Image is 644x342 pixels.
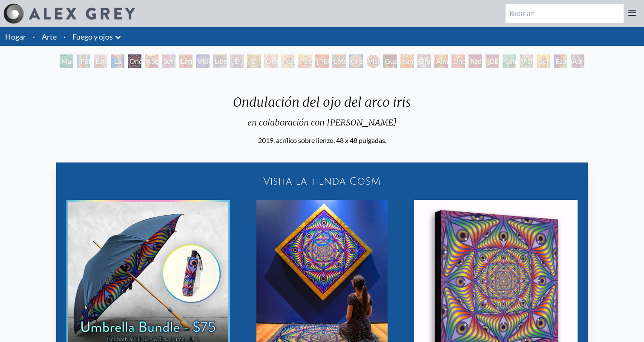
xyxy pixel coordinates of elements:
[506,4,624,23] input: Buscar
[42,32,57,41] font: Arte
[470,57,482,85] font: Red del Ser
[317,57,370,65] font: [PERSON_NAME]
[436,57,462,75] font: Alma suprema
[72,31,113,43] a: Fuego y ojos
[258,136,386,144] font: 2019, acrílico sobre lienzo, 48 x 48 pulgadas.
[95,57,118,106] font: Estudia para el Gran Giro
[5,32,26,41] a: Hogar
[555,57,586,65] font: Esponjado
[72,32,113,41] font: Fuego y ojos
[147,57,173,65] font: Abertura
[129,57,164,116] font: Ondulación del ojo del arco iris
[266,57,291,75] font: Ojos fractales
[385,57,413,106] font: Guardián de la Visión Infinita
[198,57,224,75] font: Visión colectiva
[283,57,310,75] font: Pestañas ofánicas
[572,57,594,65] font: Abrazo
[334,57,361,75] font: Loto espectral
[233,94,411,110] font: Ondulación del ojo del arco iris
[263,176,381,187] font: Visita la tienda CoSM
[368,57,421,75] font: Visión [PERSON_NAME]
[181,57,207,116] font: Lágrimas de alegría del tercer ojo
[300,57,353,157] font: Psicomicrografía de la punta de una [PERSON_NAME] fractal de cachemira
[78,57,132,96] font: [PERSON_NAME] de la Conciencia
[247,117,397,128] font: en colaboración con [PERSON_NAME]
[215,57,245,116] font: Liberación a través de la visión
[487,57,563,75] font: [DEMOGRAPHIC_DATA] mismo
[61,168,583,195] a: Visita la tienda CoSM
[504,57,536,65] font: Cannafista
[521,57,546,75] font: Visión superior
[61,57,79,75] font: Mano Verde
[419,57,443,75] font: Elfo cósmico
[33,32,35,41] font: ·
[164,57,190,85] font: Sutra del cannabis
[42,31,57,43] a: Arte
[453,57,466,65] font: Uno
[63,32,66,41] font: ·
[402,57,426,65] font: Sunyata
[351,57,371,85] font: Cristal de visión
